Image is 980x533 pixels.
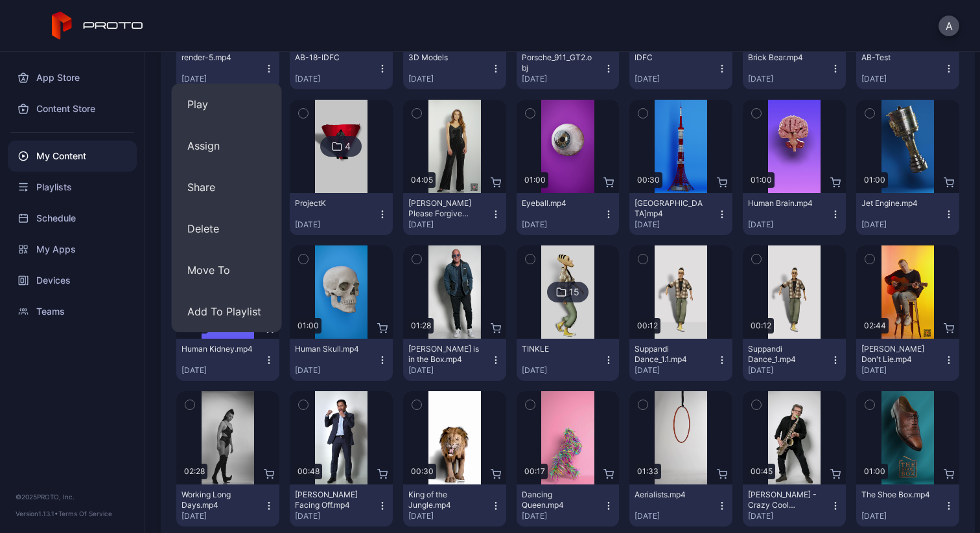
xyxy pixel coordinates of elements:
a: Schedule [8,203,137,234]
button: IDFC[DATE] [629,47,732,89]
div: Scott Page - Crazy Cool Technology.mp4 [748,490,819,510]
div: [DATE] [522,511,604,521]
button: The Shoe Box.mp4[DATE] [856,484,959,527]
div: [DATE] [408,220,491,230]
a: Playlists [8,172,137,203]
button: Add To Playlist [172,291,282,332]
button: [PERSON_NAME] Facing Off.mp4[DATE] [290,484,393,527]
a: Devices [8,265,137,296]
div: [DATE] [181,511,264,521]
div: [DATE] [408,74,491,84]
div: [DATE] [295,74,377,84]
div: Adeline Mocke's Please Forgive Me.mp4 [408,198,480,219]
button: Dancing Queen.mp4[DATE] [517,484,620,527]
div: [DATE] [522,365,604,376]
button: Share [172,166,282,208]
button: Play [172,84,282,125]
span: Version 1.13.1 • [16,510,58,517]
button: [PERSON_NAME] is in the Box.mp4[DATE] [403,339,506,381]
button: Brick Bear.mp4[DATE] [743,47,846,89]
div: 4 [345,141,351,152]
div: [DATE] [522,220,604,230]
div: King of the Jungle.mp4 [408,490,480,510]
button: Human Skull.mp4[DATE] [290,339,393,381]
div: Jet Engine.mp4 [861,198,933,209]
button: Suppandi Dance_1.mp4[DATE] [743,339,846,381]
button: AB-Test[DATE] [856,47,959,89]
div: [DATE] [748,365,830,376]
button: Human Brain.mp4[DATE] [743,193,846,235]
div: The Shoe Box.mp4 [861,490,933,500]
div: [DATE] [748,220,830,230]
button: [PERSON_NAME] - Crazy Cool Technology.mp4[DATE] [743,484,846,527]
div: 15 [569,286,579,298]
div: [DATE] [295,365,377,376]
div: Human Skull.mp4 [295,344,366,354]
a: Teams [8,296,137,327]
div: ProjectK [295,198,366,209]
button: ProjectK[DATE] [290,193,393,235]
a: Content Store [8,93,137,124]
div: Aerialists.mp4 [635,490,706,500]
div: Working Long Days.mp4 [181,490,253,510]
button: King of the Jungle.mp4[DATE] [403,484,506,527]
div: [DATE] [635,74,717,84]
button: A [939,16,959,36]
a: My Content [8,141,137,172]
div: Eyeball.mp4 [522,198,593,209]
div: AB-Test [861,52,933,63]
button: [GEOGRAPHIC_DATA]mp4[DATE] [629,193,732,235]
button: AB-18-IDFC[DATE] [290,47,393,89]
div: [DATE] [861,74,944,84]
div: Brick Bear.mp4 [748,52,819,63]
div: Human Kidney.mp4 [181,344,253,354]
div: [DATE] [635,511,717,521]
div: [DATE] [748,74,830,84]
button: Move To [172,249,282,291]
button: Suppandi Dance_1.1.mp4[DATE] [629,339,732,381]
button: Porsche_911_GT2.obj[DATE] [517,47,620,89]
div: [DATE] [861,220,944,230]
div: [DATE] [408,511,491,521]
div: [DATE] [635,220,717,230]
div: render-5.mp4 [181,52,253,63]
button: Eyeball.mp4[DATE] [517,193,620,235]
div: Suppandi Dance_1.1.mp4 [635,344,706,365]
button: Aerialists.mp4[DATE] [629,484,732,527]
div: Ryan Pollie's Don't Lie.mp4 [861,344,933,365]
div: [DATE] [522,74,604,84]
div: 3D Models [408,52,480,63]
button: Human Kidney.mp4[DATE] [176,339,279,381]
div: [DATE] [861,365,944,376]
button: Jet Engine.mp4[DATE] [856,193,959,235]
div: AB-18-IDFC [295,52,366,63]
button: Working Long Days.mp4[DATE] [176,484,279,527]
div: [DATE] [408,365,491,376]
div: [DATE] [181,74,264,84]
div: TINKLE [522,344,593,354]
div: [DATE] [748,511,830,521]
div: © 2025 PROTO, Inc. [16,492,129,502]
button: Assign [172,125,282,166]
div: [DATE] [295,511,377,521]
div: [DATE] [861,511,944,521]
div: Suppandi Dance_1.mp4 [748,344,819,365]
a: App Store [8,62,137,93]
button: render-5.mp4[DATE] [176,47,279,89]
button: [PERSON_NAME] Please Forgive Me.mp4[DATE] [403,193,506,235]
button: Delete [172,208,282,249]
button: TINKLE[DATE] [517,339,620,381]
div: IDFC [635,52,706,63]
div: [DATE] [181,365,264,376]
div: [DATE] [295,220,377,230]
div: Howie Mandel is in the Box.mp4 [408,344,480,365]
a: My Apps [8,234,137,265]
div: Tokyo Tower.mp4 [635,198,706,219]
div: [DATE] [635,365,717,376]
